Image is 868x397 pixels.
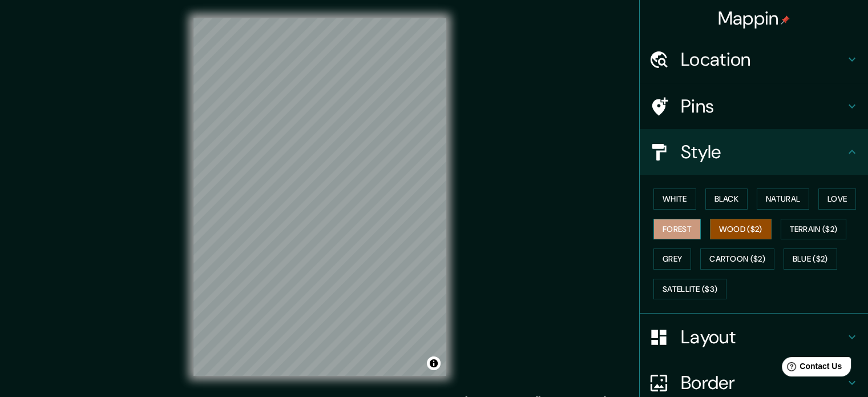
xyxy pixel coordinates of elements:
h4: Style [681,141,845,163]
button: Terrain ($2) [781,219,847,240]
button: Satellite ($3) [653,279,726,300]
h4: Border [681,371,845,394]
button: Black [705,189,748,210]
h4: Layout [681,326,845,348]
div: Style [640,129,868,175]
button: White [653,189,696,210]
button: Natural [757,189,809,210]
button: Toggle attribution [427,356,441,370]
button: Blue ($2) [784,248,837,270]
h4: Location [681,48,845,71]
canvas: Map [193,18,446,376]
button: Wood ($2) [710,219,772,240]
button: Grey [653,248,691,270]
h4: Mappin [718,7,790,30]
img: pin-icon.png [781,15,790,25]
button: Love [818,189,856,210]
button: Forest [653,219,701,240]
iframe: Help widget launcher [766,352,855,384]
button: Cartoon ($2) [700,248,774,270]
div: Layout [640,314,868,360]
div: Location [640,37,868,82]
h4: Pins [681,95,845,118]
div: Pins [640,83,868,129]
